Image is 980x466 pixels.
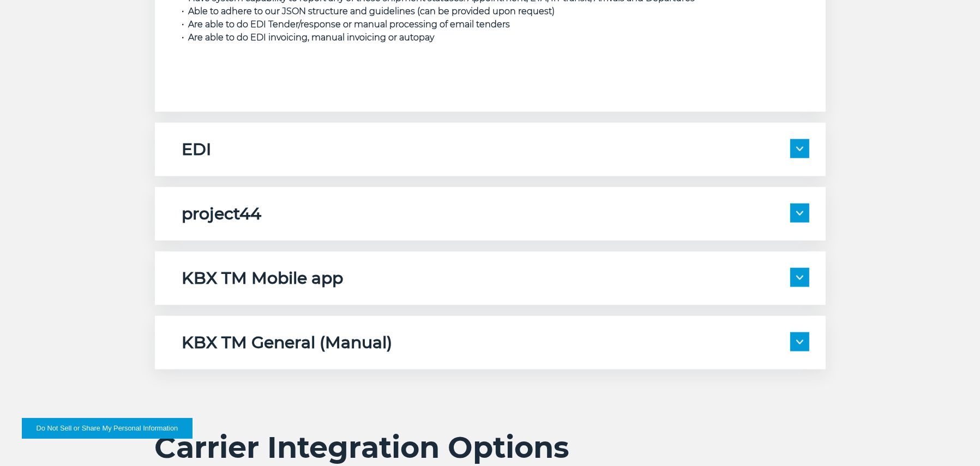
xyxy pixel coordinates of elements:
h2: Carrier Integration Options [155,429,826,465]
h5: project44 [182,204,262,224]
h5: KBX TM General (Manual) [182,332,393,353]
img: arrow [796,276,803,280]
span: • Are able to do EDI invoicing, manual invoicing or autopay [182,32,435,43]
button: Do Not Sell or Share My Personal Information [22,418,193,439]
img: arrow [796,211,803,216]
span: • Able to adhere to our JSON structure and guidelines (can be provided upon request) [182,6,555,16]
img: arrow [796,147,803,151]
h5: KBX TM Mobile app [182,268,344,289]
span: • Are able to do EDI Tender/response or manual processing of email tenders [182,19,510,29]
img: arrow [796,340,803,344]
h5: EDI [182,139,212,160]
